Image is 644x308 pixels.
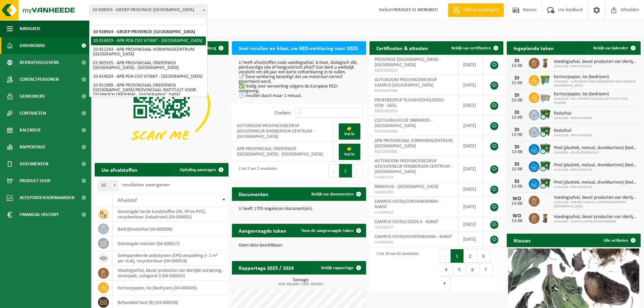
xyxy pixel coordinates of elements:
td: [DATE] [458,55,483,75]
span: 10-912136 - PROVINCIEHUIS [554,168,637,172]
td: [DATE] [458,182,483,197]
span: VLA900423 [375,210,453,215]
button: 6 [466,263,479,276]
h2: Certificaten & attesten [369,41,435,54]
span: 10-910850 - COVELIERSGEBOUW [554,151,637,155]
span: Toon de aangevraagde taken [301,229,354,233]
span: CAMPUS VESTA/HOOFDINGANG - RANST [375,234,452,239]
span: Karton/papier, los (bedrijven) [554,92,637,97]
span: 10-911243 - APB PROVINCIAAL VORMINGSCENTRUM [GEOGRAPHIC_DATA] [554,200,637,209]
div: DI [510,144,524,150]
li: 10-911243 - APB PROVINCIAAL VORMINGSCENTRUM [GEOGRAPHIC_DATA] [91,45,206,59]
img: WB-1100-CU [540,160,551,172]
span: AUTONOOM PROVINCIEBEDRIJF GOUVERNEUR KINSBERGEN CENTRUM - [GEOGRAPHIC_DATA] [375,159,452,174]
li: 01-905335 - APB PROVINICAAL ONDERWIJS [GEOGRAPHIC_DATA] - [GEOGRAPHIC_DATA] [91,59,206,72]
span: Acceptatievoorwaarden [20,189,74,206]
span: Voedingsafval, bevat producten van dierlijke oorsprong, onverpakt, categorie 3 [554,214,637,220]
button: Previous [328,164,339,177]
span: Pmd (plastiek, metaal, drankkartons) (bedrijven) [554,180,637,185]
span: 10-912136 - PROVINCIEHUIS [554,134,593,138]
span: PARKHUIS - [GEOGRAPHIC_DATA] [375,184,438,189]
div: 13-08 [510,219,524,223]
span: Verberg [201,46,216,50]
span: VLA900426 [375,240,453,245]
h2: Nieuws [507,234,537,247]
div: DI [510,58,524,64]
td: [DATE] [458,136,483,156]
div: 12-08 [510,98,524,103]
button: Previous [440,249,451,263]
span: Pmd (plastiek, metaal, drankkartons) (bedrijven) [554,145,637,151]
td: gemengde harde kunststoffen (PE, PP en PVC), recycleerbaar (industrieel) (04-000001) [113,207,229,222]
span: Product Shop [20,172,50,189]
h2: Uw afvalstoffen [95,163,144,176]
span: RED25005010 [375,109,453,114]
li: 10-914029 - APB POA CVO VITANT - [GEOGRAPHIC_DATA] [91,37,206,45]
div: DI [510,127,524,133]
span: APB PROVINCIAAL VORMINGSCENTRUM [GEOGRAPHIC_DATA] [375,138,453,149]
td: [DATE] [458,156,483,182]
span: CAMPUS VESTA/CONTAINERPARK - RANST [375,199,440,210]
span: Restafval [554,128,593,134]
div: 12-08 [510,133,524,137]
button: 1 [451,249,464,263]
img: WB-1100-CU [540,109,551,120]
td: [DATE] [458,197,483,217]
td: [DATE] [458,75,483,95]
h2: Ingeplande taken [507,41,560,54]
h2: Rapportage 2025 / 2024 [232,261,301,274]
td: AUTONOOM PROVINCIEBEDRIJF GOUVERNEUR KINSBERGEN CENTRUM - [GEOGRAPHIC_DATA] [232,121,333,141]
div: WO [510,196,524,202]
span: PROEFBEDRIJF PLUIMVEEHOUDERIJ VZW - GEEL [375,98,444,108]
td: [DATE] [458,232,483,247]
span: Voedingsafval, bevat producten van dierlijke oorsprong, onverpakt, categorie 3 [554,195,637,200]
span: Offerte aanvragen [462,7,500,14]
span: Voedingsafval, bevat producten van dierlijke oorsprong, onverpakt, categorie 3 [554,59,637,65]
span: VLA900427 [375,225,453,230]
span: CULTUURHUIS DE WARANDE - [GEOGRAPHIC_DATA] [375,118,432,128]
span: Bekijk uw documenten [311,192,354,196]
div: DI [510,93,524,98]
span: Ophaling aanvragen [180,168,216,172]
span: Financial History [20,206,58,223]
label: Zoeken: [275,110,291,116]
a: Bekijk uw documenten [306,187,365,201]
span: 10-912136 - PROVINCIEHUIS [554,65,637,69]
div: 12-08 [510,81,524,86]
span: 10-912090 - CAMPUS VESTA/CONTAINERPARK [554,220,637,224]
a: Alle artikelen [598,234,640,247]
span: 10 [98,181,118,191]
div: 12-08 [510,64,524,68]
td: [DATE] [458,95,483,116]
h2: Aangevraagde taken [232,224,293,237]
button: 2 [464,249,477,263]
span: 10-910138 - PIH - APB PROVINCIAAL INSTITUUT VOOR HYGIENE [554,97,637,105]
a: Ophaling aanvragen [174,163,228,176]
td: APB PROVINICAAL ONDERWIJS [GEOGRAPHIC_DATA] - [GEOGRAPHIC_DATA] [232,141,333,162]
span: RED25007980 [375,88,453,94]
p: U heeft 1705 ongelezen document(en). [239,207,359,211]
span: Kalender [20,122,41,139]
span: Dashboard [20,37,45,54]
span: Karton/papier, los (bedrijven) [554,74,637,80]
h2: Snel invullen en klaar, uw RED-verklaring voor 2025 [232,41,364,54]
img: WB-1100-CU [540,126,551,137]
span: 10-928924 - GROEP PROVINCIE ANTWERPEN [90,5,207,15]
span: RED25000865 [375,149,453,155]
span: 10-910821 - AUTONOOM PROVINCIEBEDRIJF GOUVERNEUR [GEOGRAPHIC_DATA] [554,80,637,88]
li: 10-914029 - APB POA CVO VITANT - [GEOGRAPHIC_DATA] [91,72,206,81]
button: 3 [477,249,490,263]
td: [DATE] [458,116,483,136]
li: 10-911989 - APB PROVINCIAAL ONDERWIJS [GEOGRAPHIC_DATA] PROVINCIAAL INSTITUUT VOOR TECHNISCH ONDE... [91,81,206,99]
span: Bedrijfsgegevens [20,54,59,71]
span: 10 [98,181,118,190]
span: Contactpersonen [20,71,59,88]
a: Bekijk uw kalender [588,41,640,55]
span: AUTONOOM PROVINCIEBEDRIJF CAMPUS [GEOGRAPHIC_DATA] [375,77,437,88]
span: Gebruikers [20,88,45,105]
span: Afvalstof [118,198,137,203]
a: 👉 Vul in [339,123,360,140]
img: WB-2500-GAL-GY-01 [540,91,551,103]
span: Bekijk uw kalender [593,46,628,50]
span: PROVINCIE [GEOGRAPHIC_DATA] - [GEOGRAPHIC_DATA] [375,57,440,68]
